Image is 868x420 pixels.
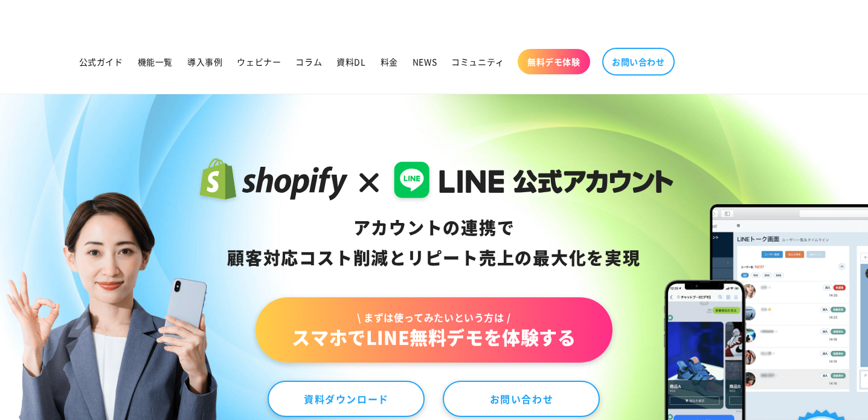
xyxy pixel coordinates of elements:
span: 機能一覧 [138,56,173,67]
a: 料金 [373,49,405,74]
a: ウェビナー [230,49,288,74]
span: 資料DL [336,56,365,67]
a: 機能一覧 [130,49,180,74]
span: 公式ガイド [79,56,123,67]
a: お問い合わせ [602,48,675,76]
a: 無料デモ体験 [518,49,590,74]
a: 資料DL [329,49,373,74]
a: コミュニティ [444,49,512,74]
a: 公式ガイド [72,49,130,74]
span: 料金 [381,56,398,67]
span: お問い合わせ [612,56,665,67]
a: お問い合わせ [443,381,600,417]
a: コラム [288,49,329,74]
a: 資料ダウンロード [268,381,425,417]
span: NEWS [413,56,437,67]
span: コミュニティ [451,56,504,67]
span: コラム [295,56,322,67]
span: ウェビナー [237,56,281,67]
a: \ まずは使ってみたいという方は /スマホでLINE無料デモを体験する [256,297,612,363]
span: 無料デモ体験 [527,56,580,67]
span: 導入事例 [187,56,222,67]
a: 導入事例 [180,49,230,74]
span: \ まずは使ってみたいという方は / [292,311,576,324]
a: NEWS [405,49,444,74]
div: アカウントの連携で 顧客対応コスト削減と リピート売上の 最大化を実現 [194,213,674,273]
